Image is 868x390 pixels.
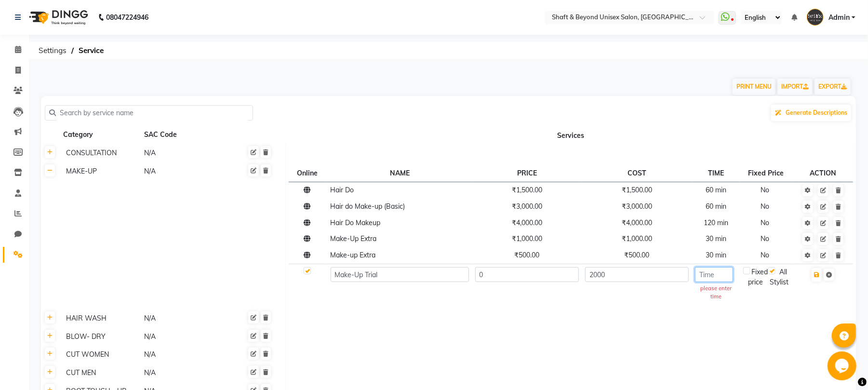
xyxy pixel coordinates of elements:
span: Generate Descriptions [786,109,847,116]
div: N/A [143,147,220,159]
div: please enter time [697,284,734,301]
span: Admin [828,13,850,23]
div: CUT MEN [62,367,139,379]
a: EXPORT [815,79,851,95]
input: Cost [585,267,689,282]
th: NAME [327,165,472,182]
span: No [761,218,769,227]
span: Service [74,42,108,59]
th: Online [289,165,327,182]
span: ₹500.00 [625,251,650,259]
div: Category [62,129,139,141]
span: 120 min [704,218,728,227]
span: ₹3,000.00 [512,202,542,211]
span: Hair do Make-up (Basic) [331,202,405,211]
span: ₹1,500.00 [512,186,542,194]
div: N/A [143,367,220,379]
span: ₹500.00 [514,251,539,259]
span: ₹4,000.00 [622,218,652,227]
span: 60 min [706,202,726,211]
b: 08047224946 [106,4,148,31]
span: ₹1,000.00 [622,234,652,243]
span: 30 min [706,234,726,243]
div: HAIR WASH [62,312,139,324]
div: N/A [143,312,220,324]
span: 60 min [706,186,726,194]
div: CONSULTATION [62,147,139,159]
button: PRINT MENU [733,79,775,95]
input: Price [475,267,579,282]
div: N/A [143,165,220,177]
th: Fixed Price [740,165,793,182]
span: ₹1,000.00 [512,234,542,243]
input: Time [695,267,733,282]
a: IMPORT [777,79,813,95]
div: CUT WOMEN [62,349,139,361]
div: SAC Code [143,129,220,141]
img: Admin [807,9,824,26]
th: COST [582,165,692,182]
span: Settings [34,42,71,59]
button: Generate Descriptions [771,105,851,121]
span: 30 min [706,251,726,259]
span: ₹4,000.00 [512,218,542,227]
div: Fixed price [743,267,768,287]
th: Services [285,126,856,144]
div: BLOW- DRY [62,331,139,343]
span: No [761,251,769,259]
div: All Stylist [768,267,790,287]
input: Service [331,267,469,282]
div: N/A [143,349,220,361]
span: No [761,202,769,211]
th: ACTION [793,165,853,182]
img: logo [25,4,91,31]
span: ₹3,000.00 [622,202,652,211]
th: PRICE [472,165,582,182]
span: ₹1,500.00 [622,186,652,194]
span: No [761,234,769,243]
div: MAKE-UP [62,165,139,177]
span: Make-up Extra [331,251,376,259]
span: Make-Up Extra [331,234,377,243]
iframe: chat widget [828,351,858,380]
span: Hair Do [331,186,354,194]
th: TIME [692,165,740,182]
input: Search by service name [56,106,249,121]
div: N/A [143,331,220,343]
span: Hair Do Makeup [331,218,381,227]
span: No [761,186,769,194]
